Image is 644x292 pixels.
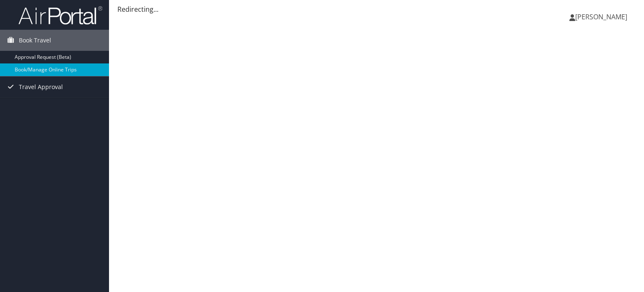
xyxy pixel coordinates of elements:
a: [PERSON_NAME] [569,4,636,29]
div: Redirecting... [117,4,636,14]
img: airportal-logo.png [18,5,102,25]
span: Travel Approval [19,76,63,97]
span: [PERSON_NAME] [575,12,627,21]
span: Book Travel [19,30,51,51]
